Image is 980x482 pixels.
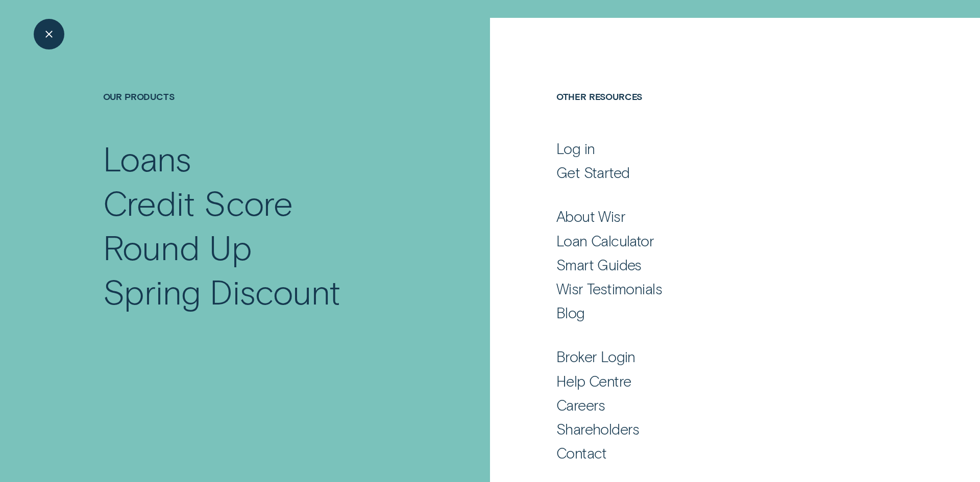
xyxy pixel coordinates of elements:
[556,139,595,158] div: Log in
[556,347,635,366] div: Broker Login
[103,269,340,314] div: Spring Discount
[103,136,419,181] a: Loans
[103,136,191,181] div: Loans
[556,207,625,225] div: About Wisr
[556,444,876,462] a: Contact
[556,232,876,250] a: Loan Calculator
[556,207,876,225] a: About Wisr
[103,181,293,225] div: Credit Score
[556,372,631,390] div: Help Centre
[556,420,640,438] div: Shareholders
[556,163,876,182] a: Get Started
[556,420,876,438] a: Shareholders
[556,303,876,322] a: Blog
[556,91,876,137] h4: Other Resources
[103,181,419,225] a: Credit Score
[556,256,876,274] a: Smart Guides
[103,91,419,137] h4: Our Products
[556,444,607,462] div: Contact
[103,225,419,269] a: Round Up
[556,396,605,414] div: Careers
[556,232,654,250] div: Loan Calculator
[556,280,876,298] a: Wisr Testimonials
[103,225,252,269] div: Round Up
[556,347,876,366] a: Broker Login
[103,269,419,314] a: Spring Discount
[556,139,876,158] a: Log in
[556,280,662,298] div: Wisr Testimonials
[556,396,876,414] a: Careers
[556,372,876,390] a: Help Centre
[556,163,630,182] div: Get Started
[34,19,64,49] button: Close Menu
[556,256,642,274] div: Smart Guides
[556,303,585,322] div: Blog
